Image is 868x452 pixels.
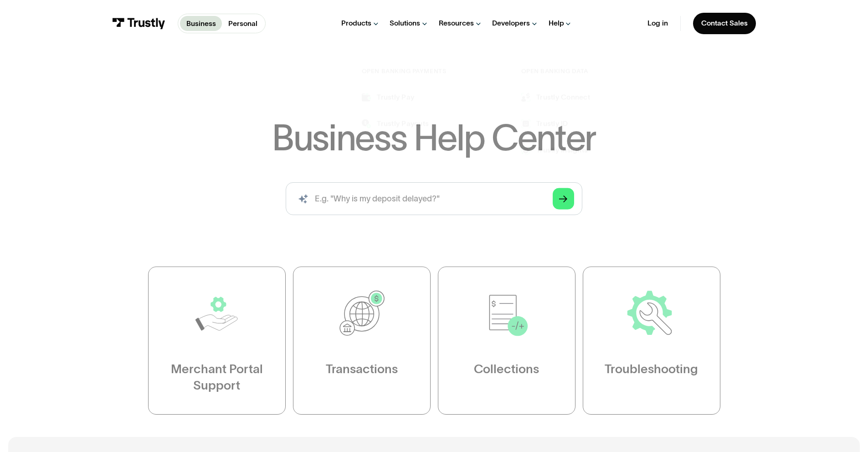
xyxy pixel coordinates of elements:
[474,361,539,377] div: Collections
[438,267,575,415] a: Collections
[169,361,265,394] div: Merchant Portal Support
[326,361,398,377] div: Transactions
[693,13,756,34] a: Contact Sales
[293,267,431,415] a: Transactions
[377,118,429,128] div: Trustly Payouts
[521,92,590,102] a: Trustly Connect
[439,19,474,28] div: Resources
[286,182,582,215] form: Search
[222,16,263,31] a: Personal
[549,19,564,28] div: Help
[228,18,257,29] p: Personal
[148,267,286,415] a: Merchant Portal Support
[521,118,568,128] a: Trustly ID
[362,118,429,128] a: Trustly Payouts
[180,16,222,31] a: Business
[521,145,588,155] a: Trustly Insights
[492,19,530,28] div: Developers
[112,18,165,29] img: Trustly Logo
[186,18,216,29] p: Business
[536,92,590,102] div: Trustly Connect
[536,118,568,128] div: Trustly ID
[521,67,664,75] div: Open Banking Data
[605,361,698,377] div: Troubleshooting
[272,120,596,156] h1: Business Help Center
[536,145,588,155] div: Trustly Insights
[341,19,371,28] div: Products
[582,267,720,415] a: Troubleshooting
[377,92,414,102] div: Trustly Pay
[362,67,505,75] div: Open Banking Payments
[701,19,748,28] div: Contact Sales
[647,19,668,28] a: Log in
[390,19,420,28] div: Solutions
[341,43,684,176] nav: Products
[362,92,414,102] a: Trustly Pay
[286,182,582,215] input: search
